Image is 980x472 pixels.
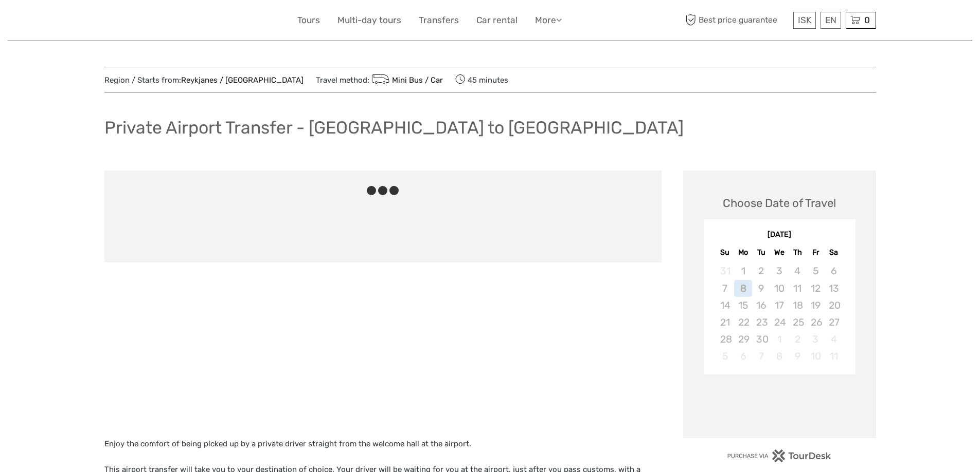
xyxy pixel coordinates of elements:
p: Enjoy the comfort of being picked up by a private driver straight from the welcome hall at the ai... [104,438,662,451]
span: ISK [798,15,811,25]
div: Not available Wednesday, September 17th, 2025 [770,297,788,314]
div: Not available Saturday, October 11th, 2025 [825,348,843,365]
div: Not available Sunday, September 7th, 2025 [716,280,734,297]
div: Not available Sunday, October 5th, 2025 [716,348,734,365]
div: Not available Monday, September 8th, 2025 [734,280,752,297]
div: Not available Sunday, September 28th, 2025 [716,331,734,348]
div: Not available Tuesday, October 7th, 2025 [752,348,770,365]
div: Not available Monday, September 29th, 2025 [734,331,752,348]
div: Not available Friday, October 10th, 2025 [807,348,825,365]
div: Not available Friday, September 12th, 2025 [807,280,825,297]
div: Not available Tuesday, September 16th, 2025 [752,297,770,314]
div: Not available Wednesday, October 8th, 2025 [770,348,788,365]
div: Not available Tuesday, September 2nd, 2025 [752,262,770,279]
div: Not available Friday, September 5th, 2025 [807,262,825,279]
div: Not available Friday, October 3rd, 2025 [807,331,825,348]
a: Multi-day tours [337,13,401,28]
span: Best price guarantee [683,12,791,29]
div: Not available Thursday, September 18th, 2025 [789,297,807,314]
div: Not available Monday, September 22nd, 2025 [734,314,752,331]
div: month 2025-09 [707,262,852,365]
div: We [770,246,788,259]
a: Reykjanes / [GEOGRAPHIC_DATA] [181,75,304,85]
div: Su [716,246,734,259]
div: Not available Wednesday, September 10th, 2025 [770,280,788,297]
div: Loading... [776,401,783,408]
div: Not available Thursday, October 2nd, 2025 [789,331,807,348]
span: 45 minutes [455,72,508,87]
a: Tours [297,13,320,28]
div: Not available Saturday, September 6th, 2025 [825,262,843,279]
div: Not available Sunday, September 14th, 2025 [716,297,734,314]
a: Mini Bus / Car [369,75,443,85]
h1: Private Airport Transfer - [GEOGRAPHIC_DATA] to [GEOGRAPHIC_DATA] [104,117,684,138]
div: Not available Saturday, September 27th, 2025 [825,314,843,331]
div: Not available Saturday, September 13th, 2025 [825,280,843,297]
div: Not available Thursday, September 4th, 2025 [789,262,807,279]
div: Not available Monday, September 15th, 2025 [734,297,752,314]
div: Not available Friday, September 26th, 2025 [807,314,825,331]
a: More [535,13,562,28]
div: Not available Thursday, September 11th, 2025 [789,280,807,297]
div: Not available Friday, September 19th, 2025 [807,297,825,314]
div: Not available Wednesday, September 24th, 2025 [770,314,788,331]
div: Not available Sunday, August 31st, 2025 [716,262,734,279]
div: Not available Saturday, October 4th, 2025 [825,331,843,348]
div: Not available Saturday, September 20th, 2025 [825,297,843,314]
div: Th [789,246,807,259]
img: PurchaseViaTourDesk.png [727,449,831,462]
div: EN [821,12,841,29]
span: Region / Starts from: [104,75,304,86]
a: Transfers [419,13,459,28]
div: Tu [752,246,770,259]
div: Not available Tuesday, September 9th, 2025 [752,280,770,297]
div: Not available Tuesday, September 30th, 2025 [752,331,770,348]
div: Not available Wednesday, September 3rd, 2025 [770,262,788,279]
div: Not available Thursday, October 9th, 2025 [789,348,807,365]
div: Not available Monday, October 6th, 2025 [734,348,752,365]
div: Not available Sunday, September 21st, 2025 [716,314,734,331]
div: [DATE] [704,230,856,240]
div: Not available Tuesday, September 23rd, 2025 [752,314,770,331]
div: Not available Wednesday, October 1st, 2025 [770,331,788,348]
div: Sa [825,246,843,259]
div: Fr [807,246,825,259]
div: Not available Thursday, September 25th, 2025 [789,314,807,331]
div: Choose Date of Travel [723,195,836,211]
div: Not available Monday, September 1st, 2025 [734,262,752,279]
span: Travel method: [316,72,443,87]
a: Car rental [476,13,518,28]
div: Mo [734,246,752,259]
span: 0 [863,15,871,25]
